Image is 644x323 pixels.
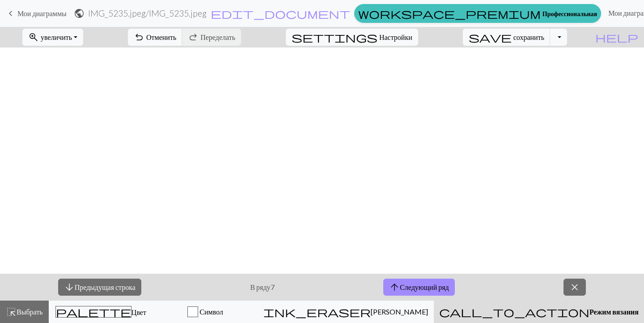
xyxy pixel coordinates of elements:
span: arrow_upward [389,281,400,293]
button: Цвет [49,301,153,323]
button: Режим вязания [434,301,644,323]
span: highlight_alt [6,306,17,318]
span: call_to_action [439,306,589,318]
i: Настройки [292,32,377,43]
span: Режим вязания [589,307,639,316]
span: edit_document [211,7,350,20]
span: save [469,31,512,43]
button: Предыдущая строка [58,279,141,296]
span: сохранить [513,33,544,41]
button: Следующий ряд [383,279,455,296]
span: Символ [198,307,223,316]
span: arrow_downward [64,281,75,293]
p: В ряду [250,282,274,293]
span: palette [56,306,131,318]
button: увеличить [22,29,83,46]
span: keyboard_arrow_left [5,7,16,20]
span: workspace_premium [358,7,541,20]
span: [PERSON_NAME] [371,307,428,316]
span: Мои диаграммы [17,9,67,17]
span: zoom_in [28,31,39,43]
span: Цвет [131,308,146,316]
span: увеличить [41,33,72,41]
span: ink_eraser [263,306,371,318]
button: НастройкиНастройки [286,29,418,46]
button: [PERSON_NAME] [258,301,434,323]
button: сохранить [463,29,551,46]
span: undo [134,31,144,43]
span: help [595,31,638,43]
span: close [569,281,580,293]
span: Настройки [379,32,412,43]
span: settings [292,31,377,43]
span: Выбрать [17,307,43,316]
button: Символ [153,301,258,323]
button: Отменить [128,29,182,46]
span: Отменить [146,33,176,41]
strong: 7 [271,283,275,291]
a: Мои диаграммы [5,6,67,21]
a: Профессиональная [354,4,601,23]
span: public [74,7,85,20]
h2: IMG_5235.jpeg / IMG_5235.jpeg [88,8,207,18]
